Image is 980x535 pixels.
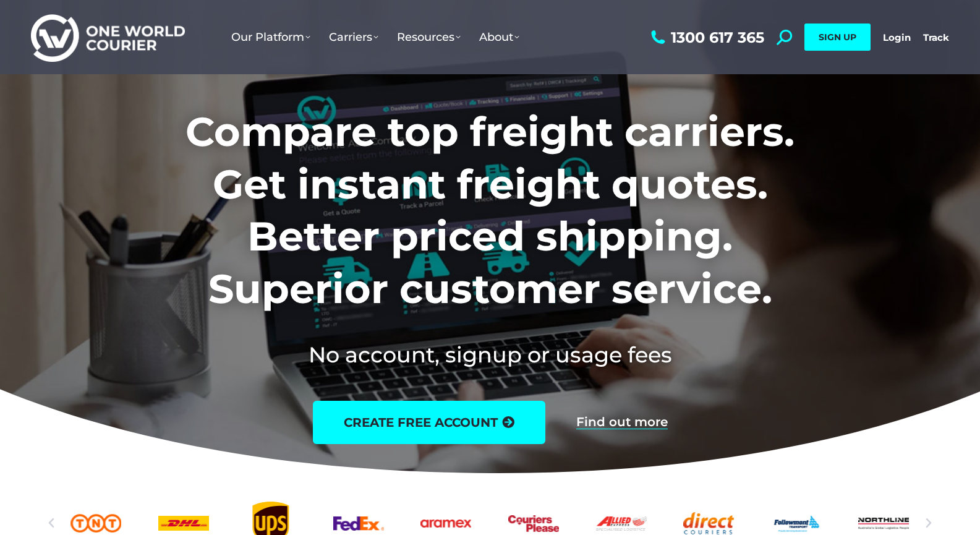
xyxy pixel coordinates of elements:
[231,30,310,44] span: Our Platform
[104,340,876,370] h2: No account, signup or usage fees
[388,18,470,56] a: Resources
[804,24,871,51] a: SIGN UP
[397,30,461,44] span: Resources
[104,106,876,315] h1: Compare top freight carriers. Get instant freight quotes. Better priced shipping. Superior custom...
[313,401,545,444] a: create free account
[470,18,529,56] a: About
[576,416,668,429] a: Find out more
[31,12,185,62] img: One World Courier
[320,18,388,56] a: Carriers
[883,32,911,43] a: Login
[648,30,764,45] a: 1300 617 365
[222,18,320,56] a: Our Platform
[819,32,856,43] span: SIGN UP
[923,32,949,43] a: Track
[479,30,519,44] span: About
[329,30,378,44] span: Carriers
